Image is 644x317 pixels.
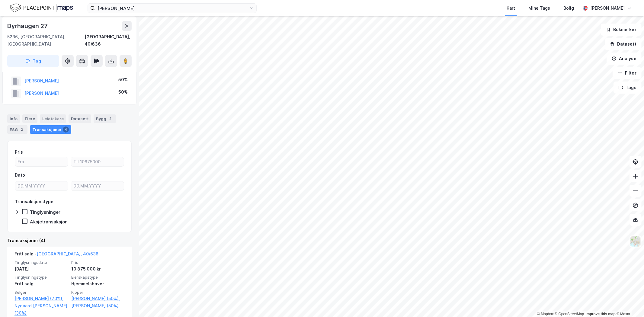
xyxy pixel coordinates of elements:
[14,280,68,287] div: Fritt salg
[614,288,644,317] div: Kontrollprogram for chat
[71,260,124,265] span: Pris
[15,171,25,179] div: Dato
[85,33,132,48] div: [GEOGRAPHIC_DATA], 40/636
[71,265,124,273] div: 10 875 000 kr
[14,275,68,280] span: Tinglysningstype
[107,116,114,122] div: 2
[14,260,68,265] span: Tinglysningsdato
[69,114,91,123] div: Datasett
[37,251,98,256] a: [GEOGRAPHIC_DATA], 40/636
[563,5,574,12] div: Bolig
[63,126,69,133] div: 4
[528,5,550,12] div: Mine Tags
[71,295,124,302] a: [PERSON_NAME] (50%),
[7,55,59,67] button: Tag
[30,219,68,225] div: Aksjetransaksjon
[15,181,68,191] input: DD.MM.YYYY
[71,275,124,280] span: Eierskapstype
[7,237,132,244] div: Transaksjoner (4)
[614,288,644,317] iframe: Chat Widget
[7,114,20,123] div: Info
[15,157,68,166] input: Fra
[605,38,642,50] button: Datasett
[537,312,554,316] a: Mapbox
[630,236,641,247] img: Z
[14,265,68,273] div: [DATE]
[15,198,53,205] div: Transaksjonstype
[7,21,49,31] div: Dyrhaugen 27
[118,88,128,96] div: 50%
[19,126,25,133] div: 2
[14,290,68,295] span: Selger
[71,290,124,295] span: Kjøper
[614,82,642,94] button: Tags
[7,33,85,48] div: 5236, [GEOGRAPHIC_DATA], [GEOGRAPHIC_DATA]
[607,53,642,65] button: Analyse
[94,114,116,123] div: Bygg
[14,295,68,302] a: [PERSON_NAME] (70%),
[586,312,616,316] a: Improve this map
[14,250,98,260] div: Fritt salg -
[30,125,71,134] div: Transaksjoner
[95,4,249,13] input: Søk på adresse, matrikkel, gårdeiere, leietakere eller personer
[15,149,23,156] div: Pris
[601,24,642,36] button: Bokmerker
[71,280,124,287] div: Hjemmelshaver
[507,5,515,12] div: Kart
[71,302,124,309] a: [PERSON_NAME] (50%)
[7,125,27,134] div: ESG
[71,181,124,191] input: DD.MM.YYYY
[71,157,124,166] input: Til 10875000
[30,209,60,215] div: Tinglysninger
[22,114,37,123] div: Eiere
[14,302,68,317] a: Nygaard [PERSON_NAME] (30%)
[118,76,128,83] div: 50%
[590,5,625,12] div: [PERSON_NAME]
[10,3,73,13] img: logo.f888ab2527a4732fd821a326f86c7f29.svg
[613,67,642,79] button: Filter
[555,312,584,316] a: OpenStreetMap
[40,114,66,123] div: Leietakere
